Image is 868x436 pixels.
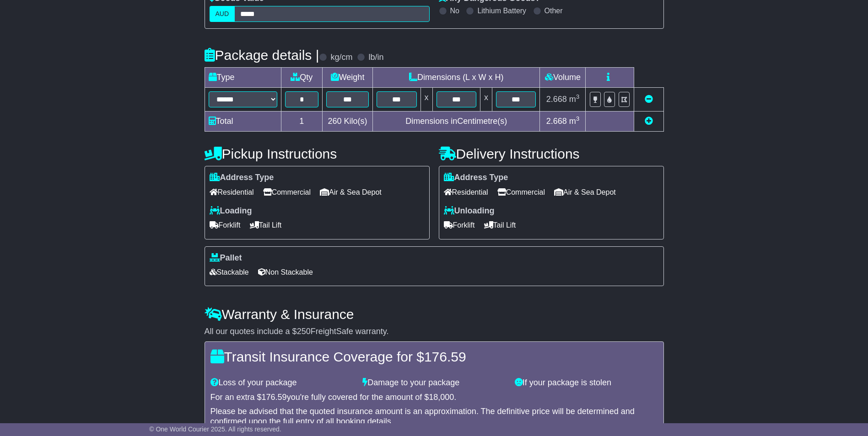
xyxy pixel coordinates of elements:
td: Volume [540,68,586,88]
td: Kilo(s) [323,112,373,132]
td: x [480,88,492,112]
a: Remove this item [645,95,653,104]
div: Loss of your package [206,378,358,388]
span: 176.59 [424,349,466,364]
td: 1 [281,112,323,132]
label: Pallet [210,253,242,263]
label: Loading [210,206,252,216]
span: m [569,117,580,126]
h4: Package details | [205,48,319,63]
div: Damage to your package [358,378,510,388]
h4: Delivery Instructions [439,146,664,161]
span: Non Stackable [258,265,313,279]
td: Type [205,68,281,88]
span: © One World Courier 2025. All rights reserved. [149,425,281,433]
span: 2.668 [546,117,567,126]
label: Unloading [444,206,495,216]
td: Qty [281,68,323,88]
span: 2.668 [546,95,567,104]
span: Tail Lift [484,218,516,232]
label: No [450,6,459,15]
span: Commercial [497,185,545,199]
span: Tail Lift [250,218,282,232]
span: Commercial [263,185,311,199]
a: Add new item [645,117,653,126]
label: AUD [210,6,235,22]
label: Other [545,6,563,15]
td: Dimensions (L x W x H) [373,68,540,88]
span: Forklift [210,218,241,232]
td: Dimensions in Centimetre(s) [373,112,540,132]
span: 176.59 [262,393,287,402]
sup: 3 [576,115,580,122]
span: Air & Sea Depot [320,185,382,199]
label: Address Type [210,173,274,183]
label: Address Type [444,173,508,183]
div: For an extra $ you're fully covered for the amount of $ . [210,393,658,403]
span: 260 [328,117,342,126]
span: Air & Sea Depot [554,185,616,199]
span: 250 [297,327,311,336]
td: x [421,88,432,112]
span: 18,000 [429,393,454,402]
div: If your package is stolen [510,378,663,388]
span: m [569,95,580,104]
span: Stackable [210,265,249,279]
div: All our quotes include a $ FreightSafe warranty. [205,327,664,337]
h4: Warranty & Insurance [205,307,664,322]
span: Residential [444,185,488,199]
h4: Pickup Instructions [205,146,430,161]
label: Lithium Battery [477,6,526,15]
span: Residential [210,185,254,199]
sup: 3 [576,93,580,100]
label: kg/cm [330,53,352,63]
td: Weight [323,68,373,88]
td: Total [205,112,281,132]
h4: Transit Insurance Coverage for $ [210,349,658,364]
span: Forklift [444,218,475,232]
label: lb/in [368,53,383,63]
div: Please be advised that the quoted insurance amount is an approximation. The definitive price will... [210,407,658,426]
